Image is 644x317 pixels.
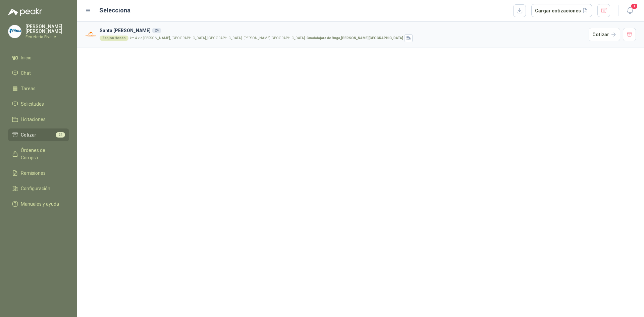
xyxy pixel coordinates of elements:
a: Tareas [8,82,69,95]
h2: Selecciona [99,6,130,15]
a: Solicitudes [8,98,69,110]
span: 24 [56,132,65,138]
p: km 4 via [PERSON_NAME], [GEOGRAPHIC_DATA], [GEOGRAPHIC_DATA]. [PERSON_NAME][GEOGRAPHIC_DATA] - [130,37,403,40]
span: 1 [631,3,638,9]
span: Manuales y ayuda [21,200,59,208]
a: Inicio [8,51,69,64]
img: Logo peakr [8,8,42,16]
img: Company Logo [8,25,21,38]
div: 24 [152,28,161,33]
div: Zanjon Hondo [100,36,128,41]
span: Remisiones [21,169,46,177]
button: Cotizar [589,28,620,41]
strong: Guadalajara de Buga , [PERSON_NAME][GEOGRAPHIC_DATA] [307,36,403,40]
p: [PERSON_NAME] [PERSON_NAME] [25,24,69,34]
span: Chat [21,69,31,77]
a: Manuales y ayuda [8,198,69,210]
img: Company Logo [85,29,97,41]
button: 1 [624,5,636,17]
span: Cotizar [21,131,36,139]
a: Cotizar24 [8,128,69,141]
a: Chat [8,67,69,80]
a: Órdenes de Compra [8,144,69,164]
span: Configuración [21,185,50,192]
button: Cargar cotizaciones [531,4,592,17]
h3: Santa [PERSON_NAME] [100,27,586,34]
span: Tareas [21,85,36,92]
a: Configuración [8,182,69,195]
span: Órdenes de Compra [21,147,63,161]
span: Inicio [21,54,32,61]
a: Licitaciones [8,113,69,126]
span: Solicitudes [21,100,44,108]
p: Ferreteria Fivalle [25,35,69,39]
a: Remisiones [8,167,69,179]
span: Licitaciones [21,116,46,123]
